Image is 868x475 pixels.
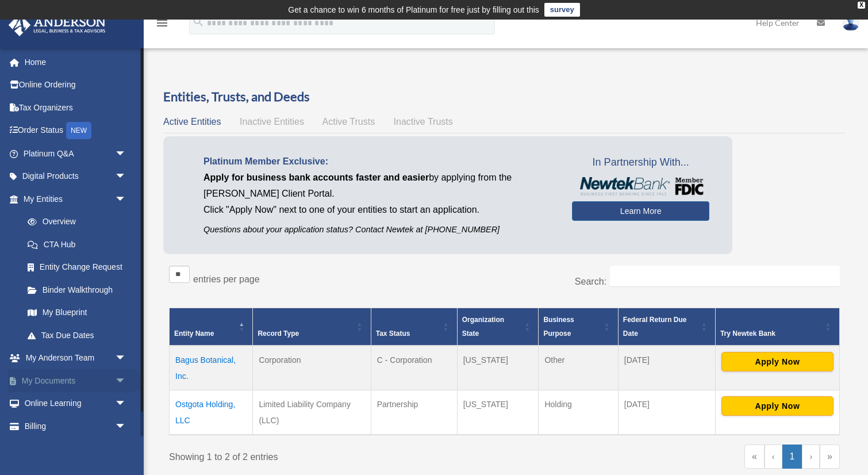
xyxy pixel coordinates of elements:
[394,117,453,127] span: Inactive Trusts
[16,256,138,279] a: Entity Change Request
[170,390,253,435] td: Ostgota Holding, LLC
[5,14,109,36] img: Anderson Advisors Platinum Portal
[539,390,618,435] td: Holding
[322,117,375,127] span: Active Trusts
[858,2,865,9] div: close
[572,154,709,172] span: In Partnership With...
[544,3,580,17] a: survey
[8,165,144,188] a: Digital Productsarrow_drop_down
[288,3,539,17] div: Get a chance to win 6 months of Platinum for free just by filling out this
[8,96,144,119] a: Tax Organizers
[155,20,169,30] a: menu
[543,316,574,338] span: Business Purpose
[115,165,138,189] span: arrow_drop_down
[539,308,618,346] th: Business Purpose: Activate to sort
[170,346,253,390] td: Bagus Botanical, Inc.
[16,301,138,324] a: My Blueprint
[720,327,822,340] div: Try Newtek Bank
[618,346,715,390] td: [DATE]
[8,119,144,143] a: Order StatusNEW
[462,316,504,338] span: Organization State
[253,308,371,346] th: Record Type: Activate to sort
[16,210,132,233] a: Overview
[240,117,304,127] span: Inactive Entities
[8,51,144,74] a: Home
[457,308,539,346] th: Organization State: Activate to sort
[203,170,555,202] p: by applying from the [PERSON_NAME] Client Portal.
[203,223,555,237] p: Questions about your application status? Contact Newtek at [PHONE_NUMBER]
[376,330,410,338] span: Tax Status
[115,142,138,166] span: arrow_drop_down
[16,233,138,256] a: CTA Hub
[253,390,371,435] td: Limited Liability Company (LLC)
[371,390,457,435] td: Partnership
[457,346,539,390] td: [US_STATE]
[539,346,618,390] td: Other
[618,390,715,435] td: [DATE]
[8,369,144,392] a: My Documentsarrow_drop_down
[715,308,839,346] th: Try Newtek Bank : Activate to sort
[8,142,144,165] a: Platinum Q&Aarrow_drop_down
[572,201,709,221] a: Learn More
[8,74,144,97] a: Online Ordering
[169,445,496,465] div: Showing 1 to 2 of 2 entries
[721,352,834,371] button: Apply Now
[203,202,555,218] p: Click "Apply Now" next to one of your entities to start an application.
[578,177,704,196] img: NewtekBankLogoSM.png
[155,16,169,30] i: menu
[371,346,457,390] td: C - Corporation
[8,187,138,210] a: My Entitiesarrow_drop_down
[16,324,138,347] a: Tax Due Dates
[16,278,138,301] a: Binder Walkthrough
[170,308,253,346] th: Entity Name: Activate to invert sorting
[163,117,221,127] span: Active Entities
[115,187,138,211] span: arrow_drop_down
[8,415,144,438] a: Billingarrow_drop_down
[66,122,91,139] div: NEW
[115,392,138,416] span: arrow_drop_down
[842,14,859,31] img: User Pic
[721,396,834,416] button: Apply Now
[457,390,539,435] td: [US_STATE]
[115,369,138,393] span: arrow_drop_down
[618,308,715,346] th: Federal Return Due Date: Activate to sort
[623,316,687,338] span: Federal Return Due Date
[115,347,138,370] span: arrow_drop_down
[744,445,765,469] a: First
[192,16,205,28] i: search
[193,274,260,284] label: entries per page
[203,173,429,182] span: Apply for business bank accounts faster and easier
[203,154,555,170] p: Platinum Member Exclusive:
[575,277,606,286] label: Search:
[8,392,144,415] a: Online Learningarrow_drop_down
[258,330,299,338] span: Record Type
[115,415,138,438] span: arrow_drop_down
[253,346,371,390] td: Corporation
[174,330,214,338] span: Entity Name
[371,308,457,346] th: Tax Status: Activate to sort
[163,88,846,106] h3: Entities, Trusts, and Deeds
[8,347,144,370] a: My Anderson Teamarrow_drop_down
